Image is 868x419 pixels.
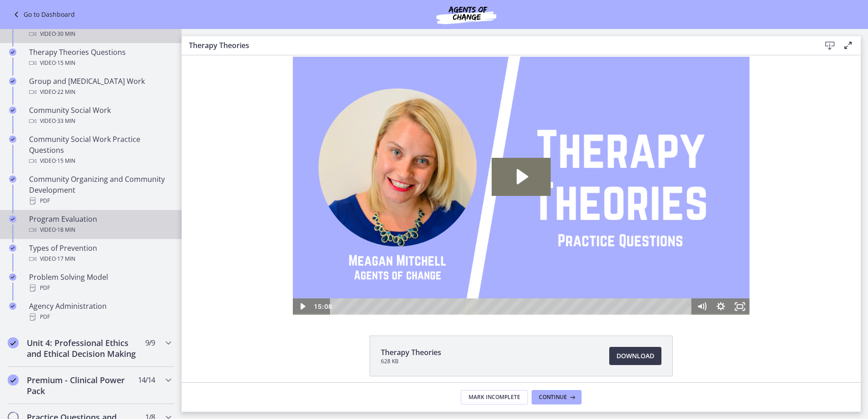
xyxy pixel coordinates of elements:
iframe: Video Lesson [182,55,861,315]
div: Agency Administration [29,301,171,322]
i: Completed [9,107,16,114]
i: Completed [9,215,16,223]
img: Agents of Change [412,4,521,25]
div: PDF [29,195,171,206]
div: Community Social Work [29,105,171,127]
button: Play Video: cbe5kl9t4o1cl02sigig.mp4 [310,102,370,141]
button: Mute [511,243,530,259]
button: Play Video [111,243,130,259]
span: · 30 min [56,29,75,39]
span: · 22 min [56,87,75,97]
i: Completed [8,375,19,385]
a: Go to Dashboard [11,9,75,20]
span: · 17 min [56,253,75,264]
div: Video [29,253,171,264]
div: Therapy Theories Questions [29,47,171,68]
div: Video [29,58,171,68]
h3: Therapy Theories [189,40,806,51]
div: Group and [MEDICAL_DATA] Work [29,76,171,97]
div: Types of Prevention [29,243,171,264]
span: Mark Incomplete [469,394,520,401]
div: PDF [29,312,171,322]
h2: Unit 4: Professional Ethics and Ethical Decision Making [27,337,138,359]
div: Playbar [156,243,506,259]
span: · 15 min [56,156,75,166]
span: · 15 min [56,58,75,68]
div: Community Organizing and Community Development [29,174,171,206]
div: Video [29,224,171,235]
span: 9 / 9 [145,337,155,348]
span: · 33 min [56,116,75,127]
span: 628 KB [381,358,441,365]
button: Fullscreen [549,243,568,259]
i: Completed [9,136,16,143]
div: Community Social Work Practice Questions [29,134,171,166]
span: 14 / 14 [138,375,155,385]
div: Program Evaluation [29,214,171,235]
i: Completed [9,78,16,85]
i: Completed [9,175,16,183]
span: Download [616,351,654,361]
button: Continue [532,390,582,404]
i: Completed [9,244,16,252]
div: Video [29,87,171,97]
h2: Premium - Clinical Power Pack [27,375,138,396]
div: PDF [29,283,171,293]
button: Mark Incomplete [461,390,528,404]
span: · 18 min [56,224,75,235]
button: Show settings menu [530,243,549,259]
span: Continue [539,394,567,401]
i: Completed [8,337,19,348]
span: Therapy Theories [381,347,441,358]
div: Video [29,116,171,127]
div: Video [29,156,171,166]
a: Download [609,347,661,365]
div: Video [29,29,171,39]
i: Completed [9,49,16,56]
div: Problem Solving Model [29,272,171,293]
i: Completed [9,273,16,281]
i: Completed [9,302,16,310]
